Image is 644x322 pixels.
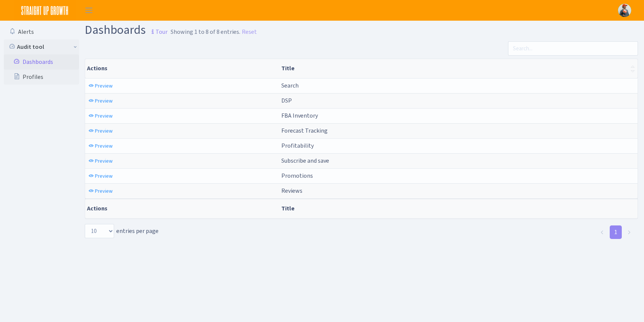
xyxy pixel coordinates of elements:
[281,157,329,165] span: Subscribe and save
[85,199,278,218] th: Actions
[618,4,631,17] a: j
[85,224,159,238] label: entries per page
[95,187,113,195] span: Preview
[87,140,114,152] a: Preview
[95,82,113,89] span: Preview
[85,24,168,38] h1: Dashboards
[281,127,328,135] span: Forecast Tracking
[4,54,79,70] a: Dashboards
[87,80,114,92] a: Preview
[4,39,79,54] a: Audit tool
[281,187,302,195] span: Reviews
[85,59,278,78] th: Actions
[95,112,113,119] span: Preview
[87,185,114,197] a: Preview
[508,41,638,56] input: Search...
[95,97,113,104] span: Preview
[95,127,113,135] span: Preview
[95,142,113,150] span: Preview
[281,97,292,104] span: DSP
[85,224,114,238] select: entries per page
[278,199,638,218] th: Title
[610,225,622,239] a: 1
[87,110,114,122] a: Preview
[95,172,113,180] span: Preview
[79,4,98,17] button: Toggle navigation
[281,142,314,150] span: Profitability
[146,22,168,38] a: Tour
[87,155,114,167] a: Preview
[281,82,299,89] span: Search
[87,125,114,137] a: Preview
[4,24,79,39] a: Alerts
[242,27,257,36] a: Reset
[618,4,631,17] img: jack
[171,27,240,36] div: Showing 1 to 8 of 8 entries.
[87,170,114,182] a: Preview
[281,112,318,119] span: FBA Inventory
[95,157,113,165] span: Preview
[278,59,638,78] th: Title : activate to sort column ascending
[281,172,313,180] span: Promotions
[148,26,168,38] small: Tour
[4,70,79,85] a: Profiles
[87,95,114,107] a: Preview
